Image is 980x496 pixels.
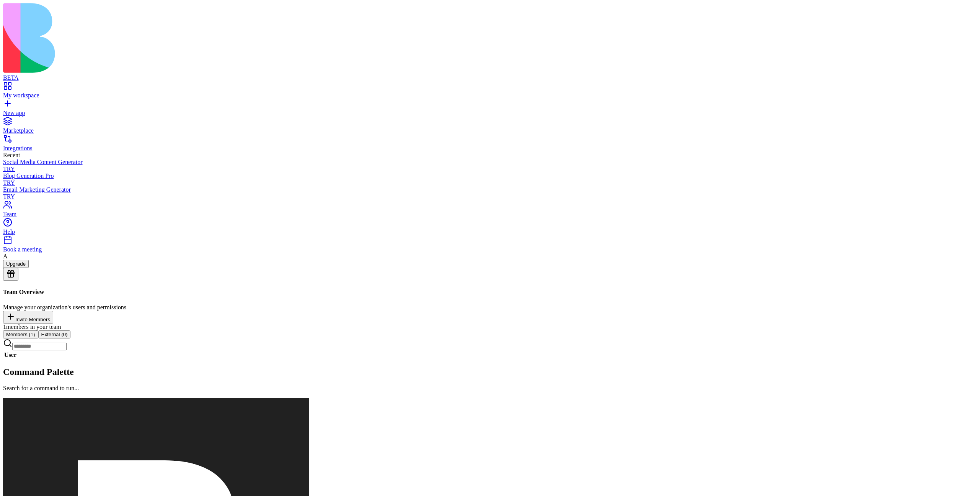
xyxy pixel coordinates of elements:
[3,67,977,81] a: BETA
[3,324,61,330] span: 1 members in your team
[3,330,38,338] button: Members ( 1 )
[3,120,977,134] a: Marketplace
[3,239,977,253] a: Book a meeting
[3,138,977,152] a: Integrations
[3,311,53,324] button: Invite Members
[3,92,977,99] div: My workspace
[3,172,977,179] div: Blog Generation Pro
[3,159,977,166] div: Social Media Content Generator
[3,74,977,81] div: BETA
[38,330,71,338] button: External ( 0 )
[3,385,977,392] p: Search for a command to run...
[3,253,8,259] span: A
[3,204,977,218] a: Team
[3,127,977,134] div: Marketplace
[3,166,977,172] div: TRY
[3,246,977,253] div: Book a meeting
[3,211,977,218] div: Team
[3,110,977,117] div: New app
[3,179,977,186] div: TRY
[3,193,977,200] div: TRY
[3,304,126,310] span: Manage your organization's users and permissions
[3,260,29,267] a: Upgrade
[3,289,977,296] h4: Team Overview
[3,228,977,235] div: Help
[3,145,977,152] div: Integrations
[3,186,977,193] div: Email Marketing Generator
[3,172,977,186] a: Blog Generation ProTRY
[3,152,20,158] span: Recent
[3,186,977,200] a: Email Marketing GeneratorTRY
[3,260,29,268] button: Upgrade
[3,159,977,172] a: Social Media Content GeneratorTRY
[3,367,977,377] h2: Command Palette
[4,351,17,359] th: User
[3,85,977,99] a: My workspace
[3,222,977,235] a: Help
[3,3,311,73] img: logo
[3,103,977,117] a: New app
